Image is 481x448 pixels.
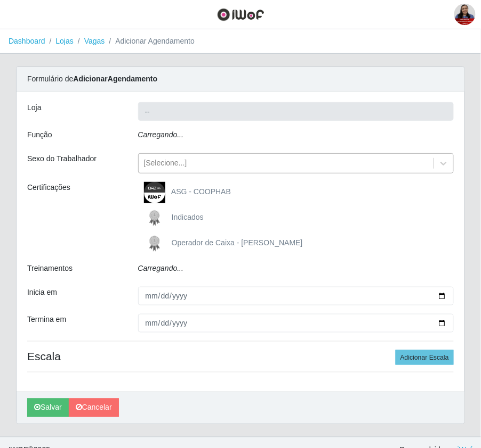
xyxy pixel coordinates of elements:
span: ASG - COOPHAB [171,188,231,196]
label: Termina em [27,314,66,325]
strong: Adicionar Agendamento [73,74,157,83]
label: Certificações [27,182,70,193]
img: Indicados [144,208,170,229]
li: Adicionar Agendamento [105,36,195,47]
img: Operador de Caixa - Queiroz Atacadão [144,233,170,254]
img: ASG - COOPHAB [144,182,170,203]
img: CoreUI Logo [217,8,264,21]
a: Cancelar [69,399,119,417]
a: Lojas [55,37,73,45]
h4: Escala [27,350,454,363]
a: Vagas [84,37,105,45]
label: Inicia em [27,287,57,298]
label: Função [27,129,52,140]
label: Treinamentos [27,263,73,274]
button: Salvar [27,399,69,417]
a: Dashboard [9,37,45,45]
label: Sexo do Trabalhador [27,153,97,164]
div: Formulário de [17,67,464,92]
input: 00/00/0000 [138,287,454,305]
i: Carregando... [138,264,184,272]
span: Indicados [172,213,204,222]
span: Operador de Caixa - [PERSON_NAME] [172,239,303,247]
input: 00/00/0000 [138,314,454,333]
label: Loja [27,102,41,113]
div: [Selecione...] [144,158,187,169]
button: Adicionar Escala [396,350,454,365]
i: Carregando... [138,130,184,139]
